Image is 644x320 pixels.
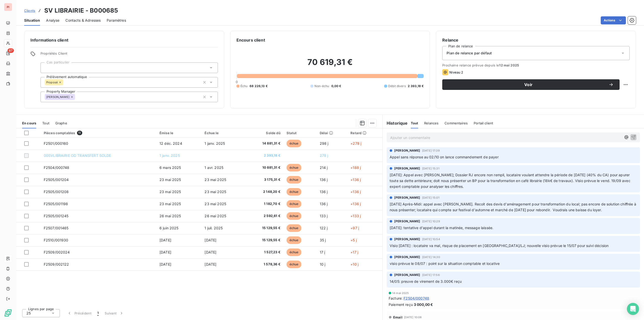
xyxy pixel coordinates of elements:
button: Actions [601,16,626,24]
div: Délai [320,131,345,135]
span: 136 j [320,202,328,206]
input: Ajouter une valeur [75,95,79,99]
span: [DATE]: tentative d'appel durant la matinée, message laissée. [390,226,493,230]
span: [DATE] [159,238,171,242]
span: Visio [DATE] : locataire va mal, risque de placement en [GEOGRAPHIC_DATA]/LJ; nouvelle visio prév... [390,243,609,248]
span: 15 129,55 € [248,226,280,231]
span: Voir [448,83,609,87]
span: 23 mai 2025 [205,202,226,206]
span: 2 393,18 € [248,153,280,158]
span: 23 mai 2025 [159,177,181,182]
button: Précédent [64,308,94,318]
span: Niveau 2 [449,70,463,74]
span: échue [287,188,302,196]
span: 68 226,13 € [250,84,268,88]
span: 14 881,31 € [248,141,280,146]
span: +136 j [350,190,361,194]
span: Tout [411,121,418,125]
h6: Informations client [30,37,218,43]
span: échue [287,212,302,220]
span: [DATE] 10:29 [422,220,440,223]
span: 6 mars 2025 [159,165,181,170]
span: 1 avr. 2025 [205,165,223,170]
button: Voir [442,79,620,90]
span: F2505/001245 [44,214,69,218]
span: [DATE] [205,250,216,254]
span: F2505/001208 [44,190,69,194]
span: 87 [8,48,14,53]
span: 2 148,20 € [248,189,280,194]
div: Solde dû [248,131,280,135]
span: 2 592,61 € [248,214,280,219]
span: [PERSON_NAME] [394,148,420,153]
span: 214 j [320,165,328,170]
span: Paramètres [107,18,126,23]
span: +10 j [350,262,358,266]
span: [PERSON_NAME] [46,95,69,98]
span: Email [393,315,403,319]
span: visio prévue le 08/07 : point sur la situation comptable et locative [390,261,500,266]
span: Facture : [389,296,403,301]
span: Appel sans réponse au 02/10 on lance commandement de payer [390,155,499,159]
h2: 70 619,31 € [236,57,424,72]
span: échue [287,164,302,171]
span: 122 j [320,226,328,230]
div: Échue le [205,131,242,135]
span: échue [287,236,302,244]
span: 278 j [320,153,328,158]
span: +188 j [350,165,361,170]
span: 1 578,36 € [248,262,280,267]
span: 14 mai 2025 [392,292,409,295]
span: 1 527,23 € [248,250,280,255]
span: [DATE] 17:56 [422,273,440,276]
span: 1 juil. 2025 [205,226,223,230]
span: F2504/000748 [44,165,69,170]
span: Commentaires [445,121,468,125]
span: 6 juin 2025 [159,226,179,230]
span: 0,00 € [331,84,341,88]
span: [PERSON_NAME] [394,166,420,171]
span: [PERSON_NAME] [394,237,420,241]
span: Proposé [46,81,58,84]
span: [DATE] 10:54 [422,238,440,241]
span: [DATE] 15:31 [422,167,439,170]
span: [DATE] [205,262,216,266]
span: En cours [22,121,36,125]
div: PI [4,3,12,11]
span: Prochaine relance prévue depuis le [442,63,630,67]
span: 10 881,31 € [248,165,280,170]
input: Ajouter une valeur [63,80,67,85]
span: Plan de relance par défaut [447,51,492,56]
input: Ajouter une valeur [45,65,49,70]
span: 00SVLIBRAIRIE OD TRANSFERT SOLDE [44,153,111,158]
span: 23 mai 2025 [205,190,226,194]
a: Clients [24,8,35,13]
span: 1 janv. 2025 [205,141,225,146]
span: [PERSON_NAME] [394,273,420,277]
span: 1 [97,311,99,316]
span: 1 182,70 € [248,201,280,206]
span: 23 mai 2025 [159,202,181,206]
span: 26 mai 2025 [159,214,181,218]
span: +278 j [350,141,361,146]
span: Tout [42,121,49,125]
span: 17 j [320,250,325,254]
span: F2509/002024 [44,250,70,254]
span: [DATE] 14:30 [422,256,440,259]
div: Pièces comptables [44,131,153,135]
span: [DATE] [159,250,171,254]
span: 3 175,31 € [248,177,280,182]
span: 1 janv. 2025 [159,153,180,158]
span: 298 j [320,141,329,146]
button: Suivant [102,308,127,318]
span: F2505/001204 [44,177,69,182]
span: F2505/001198 [44,202,68,206]
span: 2 393,18 € [408,84,424,88]
span: F2510/001930 [44,238,68,242]
span: Analyse [46,18,59,23]
span: +17 j [350,250,358,254]
h3: SV LIBRAIRIE - B000685 [44,6,118,15]
span: échue [287,248,302,256]
span: F2507/001465 [44,226,69,230]
span: 12 mai 2025 [499,63,519,67]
